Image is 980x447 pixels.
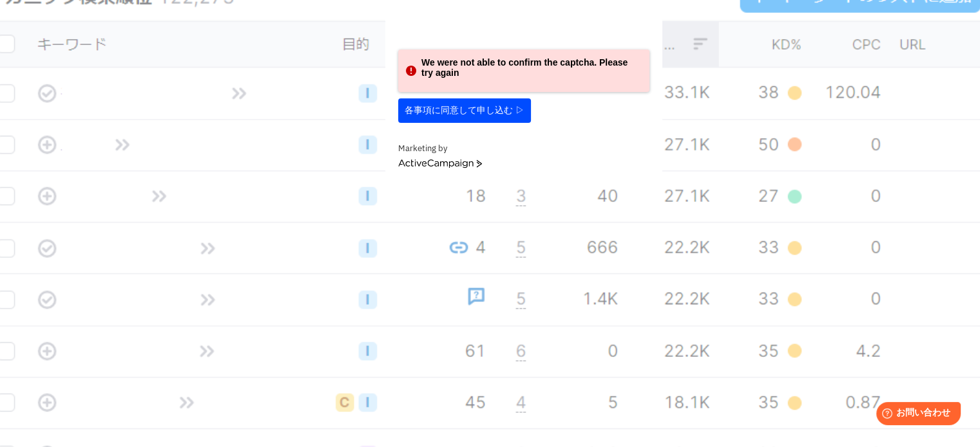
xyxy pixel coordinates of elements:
[865,397,966,433] iframe: Help widget launcher
[398,142,649,156] div: Marketing by
[398,98,531,123] button: 各事項に同意して申し込む ▷
[398,50,649,92] div: We were not able to confirm the captcha. Please try again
